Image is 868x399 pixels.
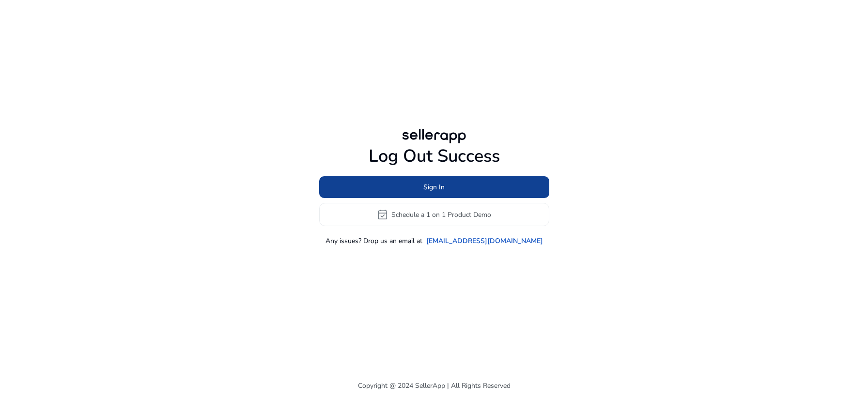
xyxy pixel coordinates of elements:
[319,203,549,226] button: event_availableSchedule a 1 on 1 Product Demo
[426,236,543,246] a: [EMAIL_ADDRESS][DOMAIN_NAME]
[325,236,422,246] p: Any issues? Drop us an email at
[377,209,388,220] span: event_available
[423,182,445,192] span: Sign In
[319,176,549,198] button: Sign In
[319,146,549,167] h1: Log Out Success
